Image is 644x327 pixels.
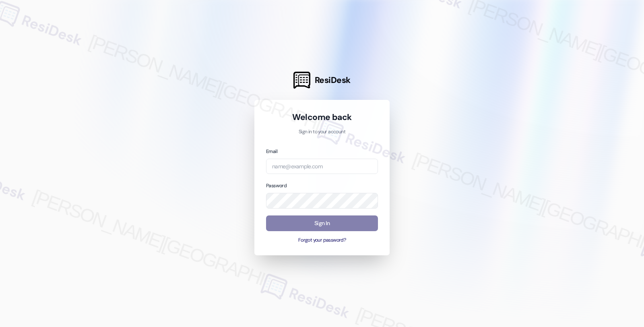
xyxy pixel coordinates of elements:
[266,112,378,123] h1: Welcome back
[266,128,378,136] p: Sign in to your account
[293,72,310,89] img: ResiDesk Logo
[315,75,351,86] span: ResiDesk
[266,182,287,189] label: Password
[266,159,378,174] input: name@example.com
[266,215,378,231] button: Sign In
[266,237,378,244] button: Forgot your password?
[266,148,277,155] label: Email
